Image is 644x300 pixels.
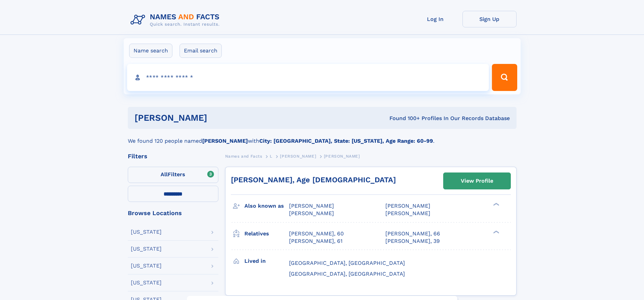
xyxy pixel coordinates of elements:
[231,176,396,184] a: [PERSON_NAME], Age [DEMOGRAPHIC_DATA]
[131,246,162,252] div: [US_STATE]
[462,11,517,27] a: Sign Up
[128,167,218,183] label: Filters
[408,11,462,27] a: Log In
[202,138,248,144] b: [PERSON_NAME]
[289,271,405,277] span: [GEOGRAPHIC_DATA], [GEOGRAPHIC_DATA]
[180,44,222,58] label: Email search
[461,173,493,189] div: View Profile
[444,173,510,189] a: View Profile
[244,200,289,212] h3: Also known as
[135,114,299,122] h1: [PERSON_NAME]
[492,64,517,91] button: Search Button
[289,237,342,245] a: [PERSON_NAME], 61
[385,230,440,237] a: [PERSON_NAME], 66
[128,210,218,216] div: Browse Locations
[385,203,430,209] span: [PERSON_NAME]
[128,153,218,159] div: Filters
[244,228,289,239] h3: Relatives
[131,229,162,235] div: [US_STATE]
[225,152,262,160] a: Names and Facts
[289,210,334,216] span: [PERSON_NAME]
[289,260,405,266] span: [GEOGRAPHIC_DATA], [GEOGRAPHIC_DATA]
[161,171,168,178] span: All
[385,237,440,245] a: [PERSON_NAME], 39
[128,11,225,29] img: Logo Names and Facts
[289,203,334,209] span: [PERSON_NAME]
[131,263,162,269] div: [US_STATE]
[244,255,289,267] h3: Lived in
[127,64,489,91] input: search input
[131,280,162,285] div: [US_STATE]
[298,115,510,122] div: Found 100+ Profiles In Our Records Database
[129,44,172,58] label: Name search
[270,152,272,160] a: L
[259,138,433,144] b: City: [GEOGRAPHIC_DATA], State: [US_STATE], Age Range: 60-99
[324,154,360,159] span: [PERSON_NAME]
[270,154,272,159] span: L
[289,230,344,237] a: [PERSON_NAME], 60
[492,202,500,207] div: ❯
[385,210,430,216] span: [PERSON_NAME]
[280,154,316,159] span: [PERSON_NAME]
[128,129,517,145] div: We found 120 people named with .
[492,230,500,234] div: ❯
[280,152,316,160] a: [PERSON_NAME]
